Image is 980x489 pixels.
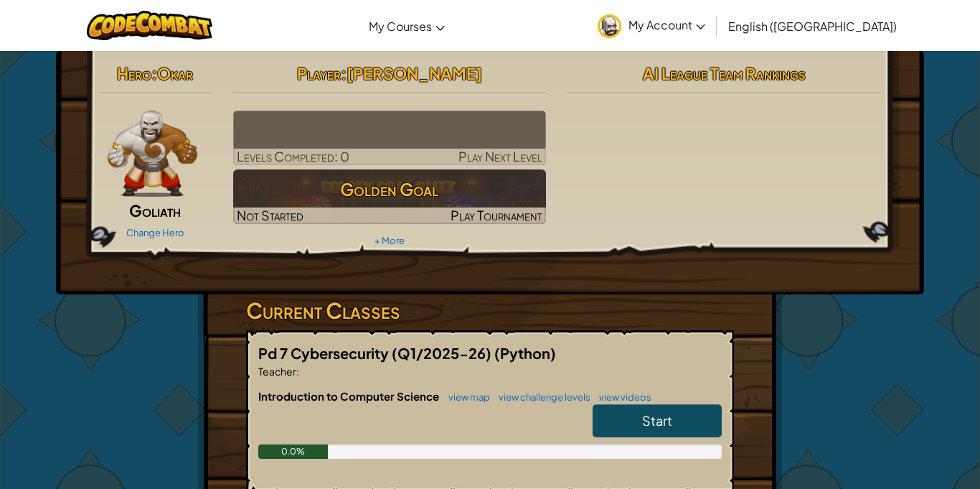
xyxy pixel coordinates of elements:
span: Player [297,63,341,83]
img: Golden Goal [233,169,547,224]
a: English ([GEOGRAPHIC_DATA]) [721,6,904,45]
a: Golden GoalNot StartedPlay Tournament [233,169,547,224]
img: avatar [598,14,621,38]
a: Change Hero [126,227,184,238]
span: Hero [117,63,151,83]
span: AI League Team Rankings [643,63,806,83]
span: Play Next Level [458,148,542,164]
a: view videos [592,391,651,403]
span: : [296,365,299,378]
img: CodeCombat logo [87,11,212,40]
a: Play Next Level [233,111,547,165]
img: goliath-pose.png [108,111,197,197]
h3: Golden Goal [233,173,547,205]
span: Goliath [129,200,181,220]
span: Okar [157,63,193,83]
div: 0.0% [258,444,328,459]
span: : [341,63,347,83]
a: + More [374,235,405,246]
span: Not Started [237,207,303,223]
span: Introduction to Computer Science [258,389,441,403]
span: (Python) [494,344,556,362]
a: view challenge levels [491,391,590,403]
span: Teacher [258,365,296,378]
span: My Account [628,17,705,32]
span: Start [642,412,672,429]
a: view map [441,391,490,403]
h3: Current Classes [246,294,734,327]
span: Play Tournament [451,207,542,223]
span: [PERSON_NAME] [347,63,482,83]
span: My Courses [369,19,432,34]
span: : [151,63,157,83]
a: My Account [590,3,712,48]
a: My Courses [362,6,452,45]
span: Levels Completed: 0 [237,148,349,164]
span: Pd 7 Cybersecurity (Q1/2025-26) [258,344,494,362]
span: English ([GEOGRAPHIC_DATA]) [728,19,897,34]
